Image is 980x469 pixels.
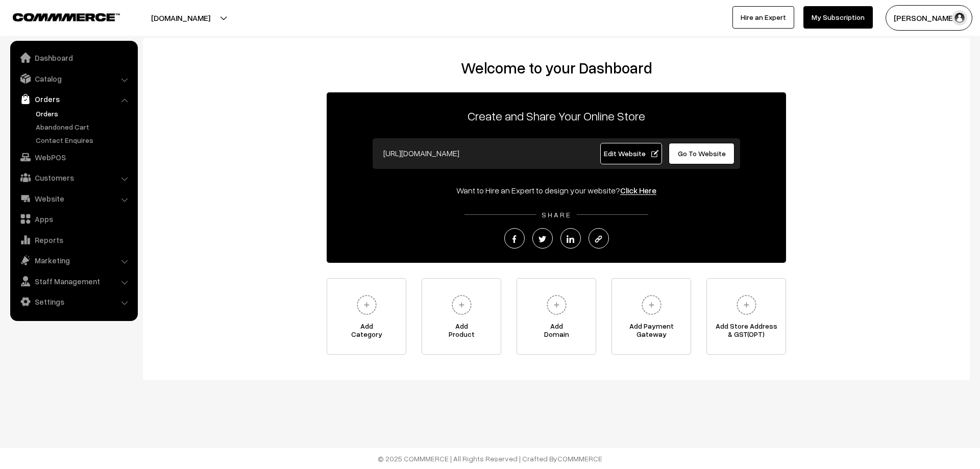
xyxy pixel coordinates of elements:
[422,322,501,342] span: Add Product
[33,108,134,119] a: Orders
[543,291,571,319] img: plus.svg
[600,143,663,164] a: Edit Website
[13,231,134,249] a: Reports
[327,107,786,125] p: Create and Share Your Online Store
[678,149,726,158] span: Go To Website
[13,210,134,228] a: Apps
[448,291,476,319] img: plus.svg
[803,6,873,29] a: My Subscription
[13,13,120,21] img: COMMMERCE
[612,322,691,342] span: Add Payment Gateway
[732,6,794,29] a: Hire an Expert
[33,121,134,132] a: Abandoned Cart
[604,149,658,158] span: Edit Website
[611,278,691,355] a: Add PaymentGateway
[353,291,381,319] img: plus.svg
[153,59,960,77] h2: Welcome to your Dashboard
[13,292,134,311] a: Settings
[732,291,761,319] img: plus.svg
[13,90,134,108] a: Orders
[669,143,734,164] a: Go To Website
[115,5,246,31] button: [DOMAIN_NAME]
[952,10,967,26] img: user
[327,322,406,342] span: Add Category
[13,168,134,187] a: Customers
[536,210,577,219] span: SHARE
[33,135,134,145] a: Contact Enquires
[13,148,134,166] a: WebPOS
[13,69,134,88] a: Catalog
[422,278,501,355] a: AddProduct
[13,10,102,22] a: COMMMERCE
[517,322,596,342] span: Add Domain
[13,48,134,67] a: Dashboard
[327,184,786,196] div: Want to Hire an Expert to design your website?
[327,278,406,355] a: AddCategory
[620,185,656,195] a: Click Here
[706,278,786,355] a: Add Store Address& GST(OPT)
[13,272,134,290] a: Staff Management
[707,322,786,342] span: Add Store Address & GST(OPT)
[557,454,602,463] a: COMMMERCE
[638,291,666,319] img: plus.svg
[13,189,134,208] a: Website
[886,5,972,31] button: [PERSON_NAME] D
[517,278,596,355] a: AddDomain
[13,251,134,269] a: Marketing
